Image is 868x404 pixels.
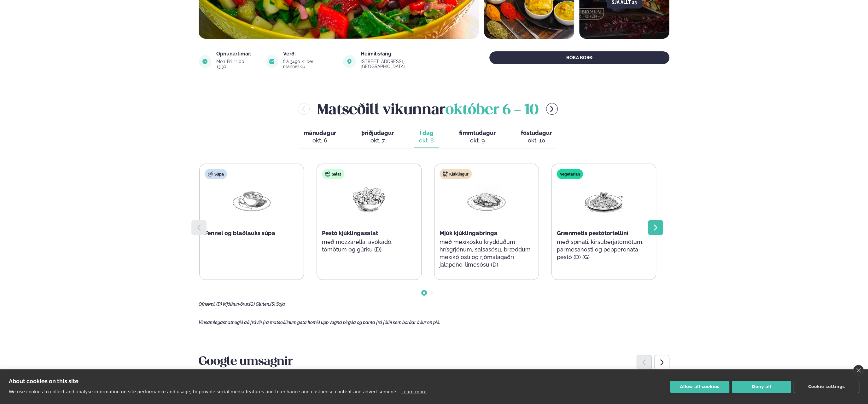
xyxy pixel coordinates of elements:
button: Allow all cookies [670,381,729,393]
img: soup.svg [208,171,213,176]
div: Heimilisfang: [361,51,447,56]
div: Next slide [654,355,669,370]
button: menu-btn-left [298,103,310,115]
a: Learn more [401,389,427,394]
div: okt. 9 [459,137,496,144]
span: (S) Soja [270,302,285,307]
img: image alt [343,55,356,68]
span: Vinsamlegast athugið að frávik frá matseðlinum geta komið upp vegna birgða og panta frá fólki sem... [199,320,440,325]
a: link [361,63,447,70]
strong: About cookies on this site [9,378,79,384]
span: Go to slide 2 [430,291,433,294]
img: image alt [199,55,211,68]
h2: Matseðill vikunnar [317,99,539,119]
img: image alt [265,55,278,68]
span: Ofnæmi: [199,302,215,307]
div: Salat [322,169,344,179]
img: Spagetti.png [584,184,624,213]
span: Pestó kjúklingasalat [322,230,378,236]
span: föstudagur [521,130,552,136]
span: Mjúk kjúklingabringa [440,230,498,236]
div: okt. 7 [361,137,394,144]
span: Go to slide 1 [423,291,425,294]
a: close [853,365,864,376]
button: Cookie settings [794,381,859,393]
div: Kjúklingur [440,169,472,179]
button: mánudagur okt. 6 [299,127,341,147]
div: Verð: [283,51,335,56]
div: okt. 10 [521,137,552,144]
button: þriðjudagur okt. 7 [356,127,399,147]
img: Salad.png [349,184,389,213]
div: okt. 8 [419,137,434,144]
div: Vegetarian [557,169,583,179]
span: þriðjudagur [361,130,394,136]
div: Mon-Fri: 11:00 - 13:30 [216,59,258,69]
span: Í dag [419,129,434,137]
button: BÓKA BORÐ [489,51,669,64]
span: Grænmetis pestótortellíní [557,230,628,236]
p: með mozzarella, avókadó, tómötum og gúrku (D) [322,238,416,253]
div: Súpa [205,169,227,179]
img: chicken.svg [443,171,448,176]
div: okt. 6 [304,137,336,144]
h3: Google umsagnir [199,355,669,370]
span: (G) Glúten, [249,302,270,307]
span: Fennel og blaðlauks súpa [205,230,275,236]
p: We use cookies to collect and analyse information on site performance and usage, to provide socia... [9,389,399,394]
div: frá 3490 kr per manneskju [283,59,335,69]
button: fimmtudagur okt. 9 [454,127,501,147]
span: mánudagur [304,130,336,136]
span: október 6 - 10 [446,103,539,117]
button: menu-btn-right [546,103,558,115]
span: (D) Mjólkurvörur, [216,302,249,307]
button: föstudagur okt. 10 [516,127,557,147]
p: með mexíkósku krydduðum hrísgrjónum, salsasósu, bræddum mexíkó osti og rjómalagaðri jalapeño-lime... [440,238,533,268]
div: Opnunartímar: [216,51,258,56]
div: [STREET_ADDRESS], [GEOGRAPHIC_DATA] [361,59,447,69]
img: Chicken-breast.png [466,184,507,213]
span: fimmtudagur [459,130,496,136]
div: Previous slide [637,355,652,370]
p: með spínati, kirsuberjatómötum, parmesanosti og pepperonata-pestó (D) (G) [557,238,651,261]
img: salad.svg [325,171,330,176]
img: Soup.png [231,184,272,213]
button: Deny all [732,381,791,393]
button: Í dag okt. 8 [414,127,439,147]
